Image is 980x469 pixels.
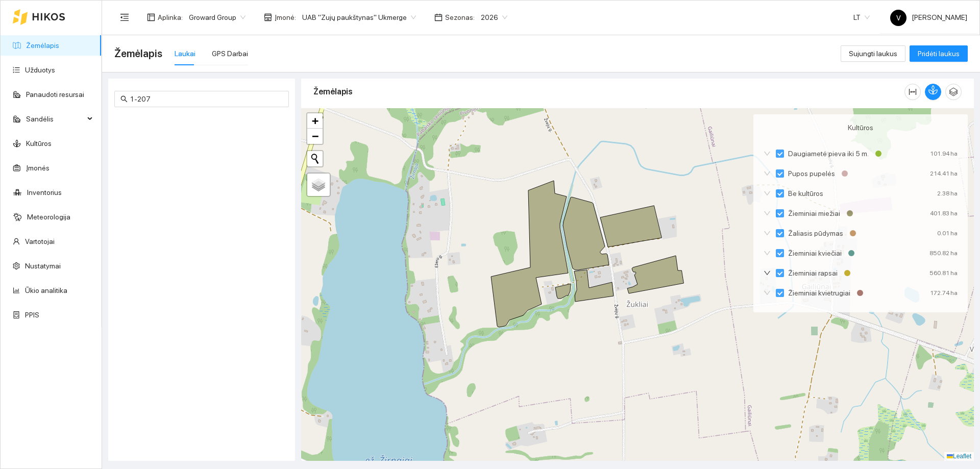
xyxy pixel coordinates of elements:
span: Žieminiai kviečiai [784,248,846,259]
span: Pridėti laukus [918,48,960,59]
span: down [764,210,771,217]
button: Pridėti laukus [910,45,968,62]
span: column-width [905,88,920,96]
a: Užduotys [25,66,55,74]
a: Layers [307,174,330,196]
span: calendar [434,13,443,21]
span: Sujungti laukus [849,48,897,59]
span: Žaliasis pūdymas [784,228,847,239]
a: Meteorologija [27,213,70,221]
span: search [120,95,128,103]
div: GPS Darbai [212,48,248,59]
div: 401.83 ha [930,208,958,219]
span: UAB "Zujų paukštynas" Ukmerge [302,10,416,25]
button: menu-fold [114,7,135,28]
span: + [312,114,318,127]
div: 0.01 ha [937,228,958,239]
button: Sujungti laukus [841,45,905,62]
span: down [764,269,771,277]
span: Žemėlapis [114,45,162,62]
a: Zoom in [307,113,323,129]
button: column-width [904,84,921,100]
span: − [312,130,318,142]
button: Initiate a new search [307,151,323,166]
a: Pridėti laukus [910,50,968,58]
a: Vartotojai [25,237,55,245]
span: Daugiametė pieva iki 5 m. [784,148,873,159]
a: Nustatymai [25,262,61,270]
div: 2.38 ha [937,188,958,199]
a: PPIS [25,311,39,319]
span: Įmonė : [275,12,296,23]
span: Kultūros [848,122,873,133]
span: down [764,230,771,237]
span: down [764,150,771,157]
a: Kultūros [26,139,52,147]
span: 2026 [481,10,507,25]
div: 850.82 ha [929,248,958,259]
span: Žieminiai rapsai [784,267,842,279]
span: Be kultūros [784,188,827,199]
a: Žemėlapis [26,41,59,50]
span: layout [147,13,155,21]
span: Groward Group [189,10,246,25]
a: Leaflet [947,453,971,460]
a: Panaudoti resursai [26,90,84,98]
a: Zoom out [307,129,323,144]
span: down [764,289,771,297]
div: 560.81 ha [929,267,958,279]
span: down [764,170,771,177]
div: 101.94 ha [930,148,958,159]
a: Sujungti laukus [841,50,905,58]
span: V [896,10,901,26]
a: Inventorius [27,188,62,196]
span: Žieminiai miežiai [784,208,844,219]
span: Pupos pupelės [784,168,839,179]
span: shop [264,13,272,21]
span: Sandėlis [26,109,84,129]
span: [PERSON_NAME] [890,13,967,21]
div: Laukai [175,48,195,59]
span: menu-fold [120,13,129,22]
div: 214.41 ha [930,168,958,179]
span: Sezonas : [445,12,475,23]
input: Paieška [130,93,283,105]
span: down [764,250,771,257]
a: Ūkio analitika [25,286,67,294]
span: down [764,190,771,197]
span: LT [853,10,870,25]
div: 172.74 ha [930,287,958,299]
div: Žemėlapis [313,77,904,106]
span: Žieminiai kvietrugiai [784,287,854,299]
a: Įmonės [26,164,50,172]
span: Aplinka : [158,12,183,23]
